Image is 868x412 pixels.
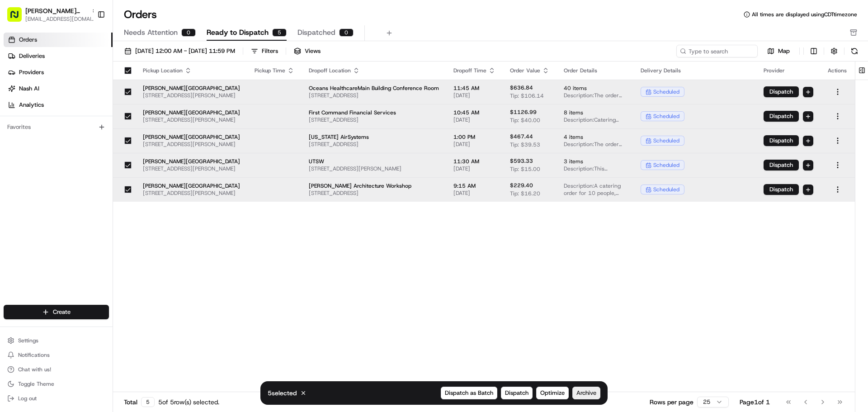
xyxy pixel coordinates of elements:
div: 📗 [9,203,16,210]
span: All times are displayed using CDT timezone [752,11,857,18]
button: Toggle Theme [4,378,109,390]
span: Description: Catering order for 50 people, including two Group Bowl Bars with Grilled Steak, two ... [564,116,626,123]
div: Dropoff Time [453,67,495,74]
span: Orders [19,36,37,44]
span: 40 items [564,85,626,92]
span: [PERSON_NAME][GEOGRAPHIC_DATA] [143,158,240,165]
button: Dispatch [764,184,799,195]
span: 11:45 AM [453,85,495,92]
a: 💻API Documentation [73,199,149,215]
div: 5 [272,28,287,37]
span: scheduled [653,137,679,144]
div: Page 1 of 1 [740,398,770,407]
span: Tip: $15.00 [510,166,540,173]
span: Optimize [540,389,565,397]
span: 11:30 AM [453,158,495,165]
button: Refresh [848,45,861,57]
span: 4 items [564,133,626,141]
span: Nash AI [19,85,39,93]
button: Map [761,46,796,57]
button: Dispatch [764,111,799,122]
span: Pylon [90,224,109,231]
button: Dispatch as Batch [441,387,497,399]
span: Toggle Theme [18,380,54,388]
span: [PERSON_NAME][GEOGRAPHIC_DATA] [143,85,240,92]
img: Nash [9,9,27,27]
div: We're available if you need us! [41,95,124,103]
span: Settings [18,337,38,344]
span: $467.44 [510,133,533,140]
span: [PERSON_NAME][GEOGRAPHIC_DATA] [143,182,240,189]
div: Favorites [4,120,109,134]
button: Settings [4,334,109,347]
input: Clear [24,58,149,68]
span: $593.33 [510,157,533,165]
button: Log out [4,392,109,405]
img: Snider Plaza [9,156,24,170]
span: scheduled [653,186,679,193]
span: Create [53,308,71,316]
span: [STREET_ADDRESS][PERSON_NAME] [143,141,240,148]
button: Start new chat [154,89,165,100]
button: Dispatch [764,160,799,170]
span: $1126.99 [510,109,537,116]
span: Views [305,47,321,55]
div: Dropoff Location [309,67,439,74]
span: [STREET_ADDRESS] [309,92,439,99]
span: [STREET_ADDRESS][PERSON_NAME] [143,92,240,99]
span: Dispatched [297,27,335,38]
span: • [75,140,78,147]
button: [PERSON_NAME][GEOGRAPHIC_DATA][EMAIL_ADDRESS][DOMAIN_NAME] [4,4,94,25]
div: Past conversations [9,118,61,125]
span: Description: The order includes two Group Bowl Bars (Grilled Chicken and Grilled Steak) with vari... [564,141,626,148]
img: Grace Nketiah [9,132,24,146]
div: Order Value [510,67,549,74]
span: [US_STATE] AirSystems [309,133,439,141]
span: [STREET_ADDRESS][PERSON_NAME] [309,165,439,172]
div: 💻 [76,203,84,210]
span: Description: A catering order for 10 people, featuring a Group Bowl Bar with grilled chicken, saf... [564,182,626,197]
span: [STREET_ADDRESS] [309,116,439,123]
span: API Documentation [85,202,145,211]
div: Filters [262,47,278,55]
span: Providers [19,68,44,76]
button: Create [4,305,109,319]
span: Dispatch [505,389,528,397]
span: Ready to Dispatch [207,27,269,38]
span: scheduled [653,88,679,95]
span: Analytics [19,101,44,109]
button: [DATE] 12:00 AM - [DATE] 11:59 PM [120,45,239,57]
button: Dispatch [764,86,799,97]
span: Description: The order includes a variety of catering items such as Pita Chips + Dip, Steak + Har... [564,92,626,99]
div: 0 [181,28,196,37]
p: Welcome 👋 [9,36,165,51]
span: [DATE] [453,165,495,172]
span: [DATE] [130,165,148,172]
span: Needs Attention [124,27,178,38]
img: 1736555255976-a54dd68f-1ca7-489b-9aae-adbdc363a1c4 [9,86,25,103]
span: Tip: $16.20 [510,190,540,197]
span: [STREET_ADDRESS][PERSON_NAME] [143,165,240,172]
p: Rows per page [650,398,693,407]
p: 5 selected [268,388,297,398]
span: Chat with us! [18,366,51,373]
span: • [125,165,128,172]
span: Tip: $39.53 [510,141,540,148]
span: 8 items [564,109,626,116]
button: Chat with us! [4,363,109,376]
span: $636.84 [510,84,533,91]
a: Orders [4,33,113,47]
button: Dispatch [501,387,533,399]
a: Powered byPylon [64,224,109,231]
div: Actions [828,67,848,74]
a: Providers [4,65,113,80]
button: Archive [572,387,600,399]
div: Total [124,397,155,407]
button: Dispatch [764,135,799,146]
span: [PERSON_NAME][GEOGRAPHIC_DATA] [28,165,123,172]
button: Views [290,45,325,57]
span: [PERSON_NAME] Architecture Workshop [309,182,439,189]
span: [STREET_ADDRESS][PERSON_NAME] [143,189,240,197]
button: [EMAIL_ADDRESS][DOMAIN_NAME] [25,15,98,23]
